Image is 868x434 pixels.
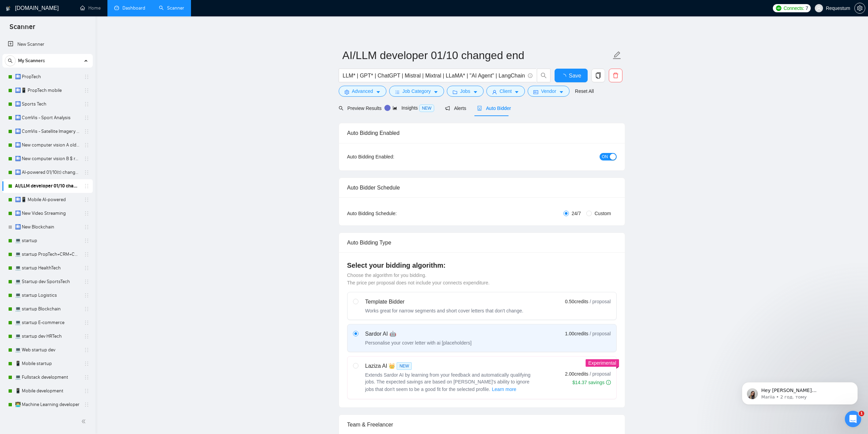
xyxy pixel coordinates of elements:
span: holder [84,142,89,148]
img: logo [6,3,11,14]
span: / proposal [590,298,610,305]
a: 💻 startup Blockchain [15,302,80,316]
img: upwork-logo.png [776,5,781,11]
a: searchScanner [159,5,184,11]
div: Sardor AI 🤖 [365,330,472,338]
span: holder [84,402,89,407]
a: 💻 Web startup dev [15,343,80,357]
span: Advanced [352,87,373,95]
a: 💻 startup PropTech+CRM+Construction [15,248,80,261]
a: homeHome [80,5,101,11]
span: Learn more [492,386,516,393]
a: 💻 Startup dev SportsTech [15,275,80,289]
a: 👨‍💻 Machine Learning developer [15,398,80,411]
button: Laziza AI NEWExtends Sardor AI by learning from your feedback and automatically qualifying jobs. ... [491,385,517,393]
span: holder [84,306,89,312]
span: holder [84,265,89,271]
span: double-left [81,418,88,425]
span: bars [395,89,400,95]
input: Search Freelance Jobs... [343,71,525,80]
div: Personalise your cover letter with ai [placeholders] [365,339,472,346]
span: Insights [393,105,434,111]
span: Client [500,87,512,95]
span: 2.00 credits [565,370,588,378]
button: settingAdvancedcaret-down [339,86,386,97]
button: copy [591,69,605,82]
span: delete [609,72,622,79]
span: search [5,58,15,63]
span: caret-down [433,89,438,95]
a: 📱 Mobile development [15,384,80,398]
li: New Scanner [2,38,93,51]
span: holder [84,347,89,353]
span: holder [84,334,89,339]
span: 0.50 credits [565,298,588,305]
span: holder [84,252,89,257]
span: Choose the algorithm for you bidding. The price per proposal does not include your connects expen... [347,272,490,285]
span: caret-down [559,89,564,95]
span: notification [445,106,450,111]
span: Custom [592,210,614,217]
span: 1 [859,411,864,416]
p: Message from Mariia, sent 2 год. тому [30,26,118,32]
span: user [816,6,821,11]
span: copy [592,72,605,79]
button: userClientcaret-down [486,86,525,97]
span: Auto Bidder [477,106,511,111]
span: user [492,89,497,95]
span: setting [855,5,865,11]
span: Job Category [402,87,431,95]
span: idcard [533,89,538,95]
button: search [537,69,550,82]
span: caret-down [514,89,519,95]
button: folderJobscaret-down [447,86,484,97]
span: NEW [397,362,412,370]
iframe: Intercom notifications повідомлення [732,368,868,416]
span: holder [84,197,89,202]
a: 📱 Mobile startup [15,357,80,370]
span: Vendor [541,87,556,95]
span: search [339,106,343,111]
span: search [537,72,550,79]
a: 💻 startup HealthTech [15,261,80,275]
a: 🛄 Sports Tech [15,97,80,111]
div: Tooltip anchor [384,105,391,111]
iframe: Intercom live chat [845,411,861,427]
span: holder [84,115,89,121]
span: info-circle [528,73,532,78]
a: 🛄 ComVis - Sport Analysis [15,111,80,125]
a: 🛄 New computer vision B $ range [15,152,80,166]
span: holder [84,183,89,189]
span: area-chart [393,106,397,110]
span: holder [84,375,89,380]
button: search [5,55,16,66]
span: holder [84,88,89,93]
span: / proposal [590,370,610,377]
div: Auto Bidding Enabled [347,123,617,143]
a: 🛄 AI-powered 01/10(t) changed end [15,166,80,179]
input: Scanner name... [342,47,611,64]
span: edit [613,51,621,60]
button: delete [609,69,622,82]
div: Template Bidder [365,298,524,306]
a: 🛄 PropTech [15,70,80,84]
button: barsJob Categorycaret-down [389,86,444,97]
button: idcardVendorcaret-down [528,86,569,97]
a: 💻 startup E-commerce [15,316,80,330]
span: loading [561,74,569,79]
span: holder [84,156,89,162]
span: setting [344,89,349,95]
a: Reset All [575,87,594,95]
span: holder [84,224,89,230]
span: Connects: [784,4,804,12]
div: Auto Bidding Type [347,233,617,252]
a: New Scanner [8,38,87,51]
a: 💻 Fullstack development [15,370,80,384]
span: Hey [PERSON_NAME][EMAIL_ADDRESS][DOMAIN_NAME], Looks like your Upwork agency Requestum ran out of... [30,20,117,113]
span: / proposal [590,330,610,337]
span: holder [84,211,89,216]
span: Jobs [460,87,470,95]
span: holder [84,361,89,366]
